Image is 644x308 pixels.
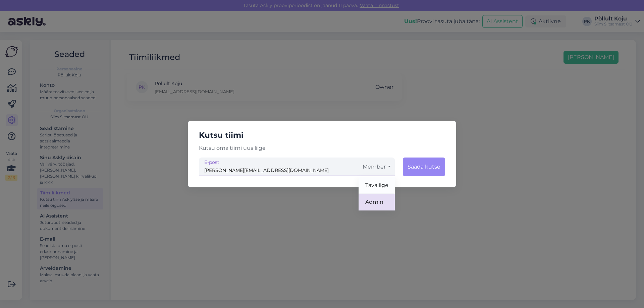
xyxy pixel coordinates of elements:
[199,158,359,176] input: work@email.com
[194,129,450,141] h5: Kutsu tiimi
[359,177,395,194] a: Tavaliige
[359,194,395,210] a: Admin
[194,144,450,152] p: Kutsu oma tiimi uus liige
[204,159,219,166] small: E-post
[359,158,395,176] button: Member
[403,158,445,176] button: Saada kutse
